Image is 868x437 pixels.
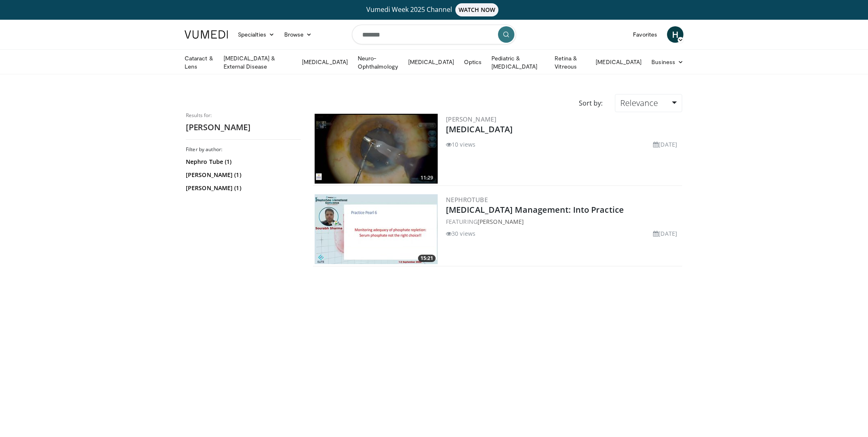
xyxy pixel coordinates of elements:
[186,3,682,16] a: Vumedi Week 2025 ChannelWATCH NOW
[653,229,677,238] li: [DATE]
[620,97,658,108] span: Relevance
[186,146,301,153] h3: Filter by author:
[418,255,436,262] span: 15:21
[279,26,317,43] a: Browse
[446,204,624,215] a: [MEDICAL_DATA] Management: Into Practice
[573,94,609,112] div: Sort by:
[628,26,662,43] a: Favorites
[446,195,488,204] a: NephroTube
[352,25,516,44] input: Search topics, interventions
[446,124,513,135] a: [MEDICAL_DATA]
[353,54,403,71] a: Neuro-Ophthalmology
[591,54,646,70] a: [MEDICAL_DATA]
[186,171,299,179] a: [PERSON_NAME] (1)
[615,94,682,112] a: Relevance
[315,114,438,184] img: e70390f9-f6dd-4b6a-a4dd-d3a6959c85ff.300x170_q85_crop-smart_upscale.jpg
[315,194,438,264] a: 15:21
[186,122,301,133] h2: [PERSON_NAME]
[233,26,279,43] a: Specialties
[646,54,688,70] a: Business
[185,30,228,39] img: VuMedi Logo
[418,174,436,182] span: 11:29
[446,217,681,226] div: FEATURING
[180,54,219,71] a: Cataract & Lens
[219,54,297,71] a: [MEDICAL_DATA] & External Disease
[446,115,496,123] a: [PERSON_NAME]
[446,229,475,238] li: 30 views
[315,194,438,264] img: b195bcd2-f2a0-4c5c-9ed4-8d76dbcd214e.300x170_q85_crop-smart_upscale.jpg
[455,3,499,16] span: WATCH NOW
[403,54,459,70] a: [MEDICAL_DATA]
[186,184,299,192] a: [PERSON_NAME] (1)
[297,54,353,70] a: [MEDICAL_DATA]
[186,158,299,166] a: Nephro Tube (1)
[446,140,475,149] li: 10 views
[477,218,524,225] a: [PERSON_NAME]
[550,54,591,71] a: Retina & Vitreous
[186,112,301,119] p: Results for:
[315,114,438,184] a: 11:29
[667,26,683,43] a: H
[653,140,677,149] li: [DATE]
[487,54,550,71] a: Pediatric & [MEDICAL_DATA]
[459,54,487,70] a: Optics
